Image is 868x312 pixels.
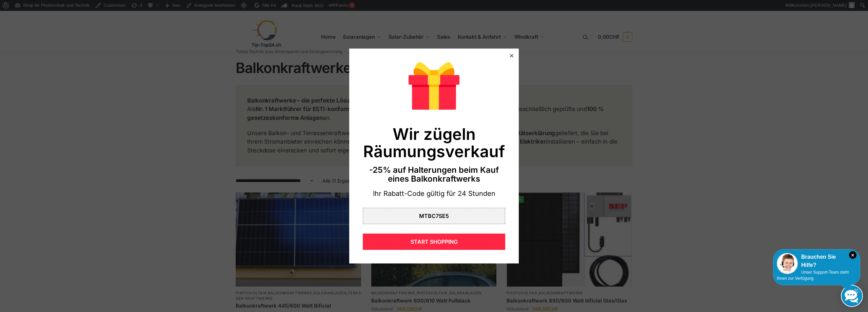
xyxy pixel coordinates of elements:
div: MTBC7SE5 [363,208,505,224]
img: Customer service [777,253,798,274]
div: Wir zügeln Räumungsverkauf [363,125,505,160]
div: START SHOPPING [363,234,505,250]
div: Brauchen Sie Hilfe? [777,253,856,269]
i: Schließen [849,251,856,259]
div: -25% auf Halterungen beim Kauf eines Balkonkraftwerks [363,166,505,184]
span: Unser Support-Team steht Ihnen zur Verfügung [777,270,849,281]
div: Ihr Rabatt-Code gültig für 24 Stunden [363,189,505,199]
div: MTBC7SE5 [419,213,449,219]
